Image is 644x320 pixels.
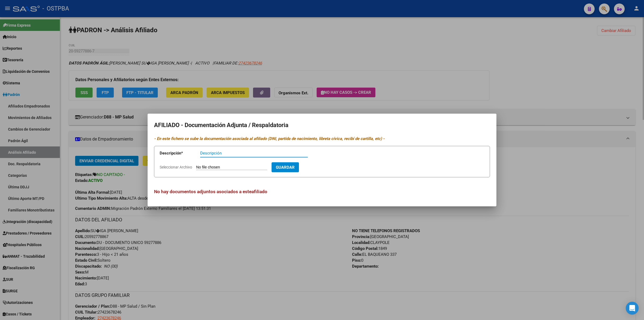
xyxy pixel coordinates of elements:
[160,150,200,156] p: Descripción
[251,189,267,194] span: afiliado
[154,188,490,195] h3: No hay documentos adjuntos asociados a este
[160,165,192,169] span: Seleccionar Archivo
[154,136,385,141] i: - En este fichero se sube la documentación asociada al afiliado (DNI, partida de nacimiento, libr...
[276,165,295,170] span: Guardar
[272,162,299,172] button: Guardar
[154,120,490,130] h2: AFILIADO - Documentación Adjunta / Respaldatoria
[626,302,639,315] div: Open Intercom Messenger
